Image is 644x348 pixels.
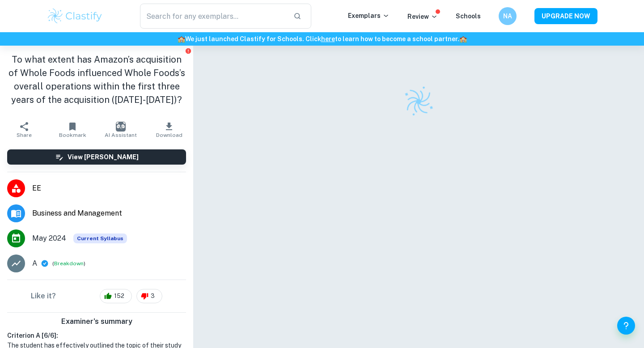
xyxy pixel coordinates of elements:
[73,233,127,243] div: This exemplar is based on the current syllabus. Feel free to refer to it for inspiration/ideas wh...
[4,316,190,327] h6: Examiner's summary
[73,233,127,243] span: Current Syllabus
[140,4,286,29] input: Search for any exemplars...
[456,13,481,20] a: Schools
[145,117,193,142] button: Download
[156,132,182,138] span: Download
[48,117,97,142] button: Bookmark
[109,292,129,301] span: 152
[185,47,191,54] button: Report issue
[398,81,439,122] img: Clastify logo
[178,35,185,42] span: 🏫
[97,117,145,142] button: AI Assistant
[7,331,186,340] h6: Criterion A [ 6 / 6 ]:
[68,152,139,162] h6: View [PERSON_NAME]
[105,132,137,138] span: AI Assistant
[32,208,186,219] span: Business and Management
[534,8,597,24] button: UPGRADE NOW
[100,289,132,303] div: 152
[31,291,56,301] h6: Like it?
[348,11,390,21] p: Exemplars
[617,317,635,335] button: Help and Feedback
[54,259,84,267] button: Breakdown
[407,12,438,21] p: Review
[32,233,66,244] span: May 2024
[52,259,85,268] span: ( )
[321,35,335,42] a: here
[499,7,517,25] button: NA
[459,35,467,42] span: 🏫
[503,11,513,21] h6: NA
[32,258,37,269] p: A
[116,122,126,132] img: AI Assistant
[146,292,160,301] span: 3
[47,7,103,25] img: Clastify logo
[136,289,162,303] div: 3
[2,34,642,44] h6: We just launched Clastify for Schools. Click to learn how to become a school partner.
[7,53,186,106] h1: To what extent has Amazon’s acquisition of Whole Foods influenced Whole Foods’s overall operation...
[17,132,32,138] span: Share
[7,149,186,165] button: View [PERSON_NAME]
[59,132,86,138] span: Bookmark
[32,183,186,194] span: EE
